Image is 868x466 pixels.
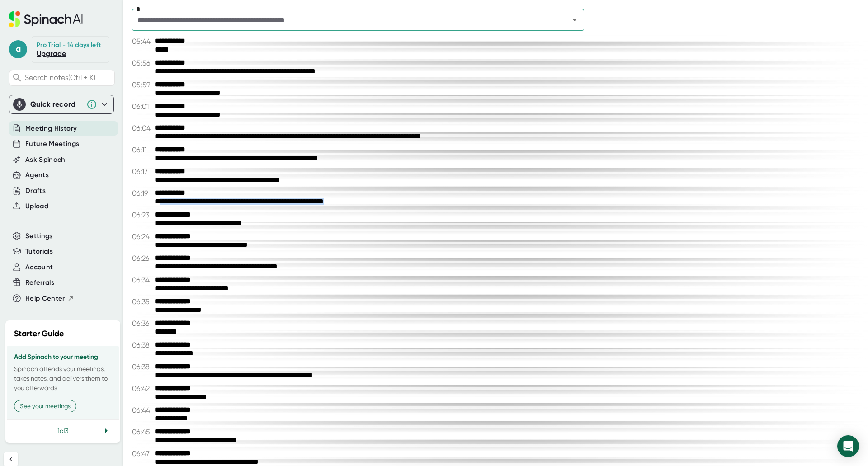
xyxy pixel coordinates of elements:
button: Ask Spinach [25,155,66,165]
span: 1 of 3 [57,427,68,434]
div: Quick record [30,100,82,109]
button: Account [25,262,53,273]
span: 05:56 [132,59,152,67]
button: Help Center [25,293,75,304]
button: Meeting History [25,123,77,134]
button: Referrals [25,278,54,288]
button: Tutorials [25,246,53,257]
span: 06:45 [132,428,152,436]
a: Upgrade [37,49,66,58]
span: 06:36 [132,319,152,328]
span: 06:17 [132,167,152,176]
button: − [100,327,112,340]
div: Open Intercom Messenger [837,435,859,457]
span: 06:26 [132,254,152,263]
span: 06:34 [132,276,152,284]
h2: Starter Guide [14,328,64,340]
span: 06:19 [132,189,152,198]
span: Search notes (Ctrl + K) [25,73,112,82]
span: 06:35 [132,297,152,306]
span: Help Center [25,293,65,304]
span: a [9,40,27,58]
span: 06:42 [132,384,152,393]
span: 06:04 [132,124,152,132]
h3: Add Spinach to your meeting [14,353,112,361]
span: 06:11 [132,146,152,154]
span: 05:44 [132,37,152,46]
span: 06:23 [132,211,152,219]
span: 06:38 [132,362,152,371]
button: Settings [25,231,53,241]
span: 06:38 [132,341,152,349]
span: 05:59 [132,80,152,89]
button: Future Meetings [25,139,79,149]
p: Spinach attends your meetings, takes notes, and delivers them to you afterwards [14,364,112,393]
button: Agents [25,170,49,180]
button: See your meetings [14,400,76,412]
button: Open [568,14,581,26]
div: Pro Trial - 14 days left [37,41,101,49]
span: 06:47 [132,449,152,458]
span: 06:24 [132,232,152,241]
div: Quick record [13,95,110,113]
button: Upload [25,201,48,212]
span: 06:01 [132,102,152,111]
button: Drafts [25,186,46,196]
span: 06:44 [132,406,152,414]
